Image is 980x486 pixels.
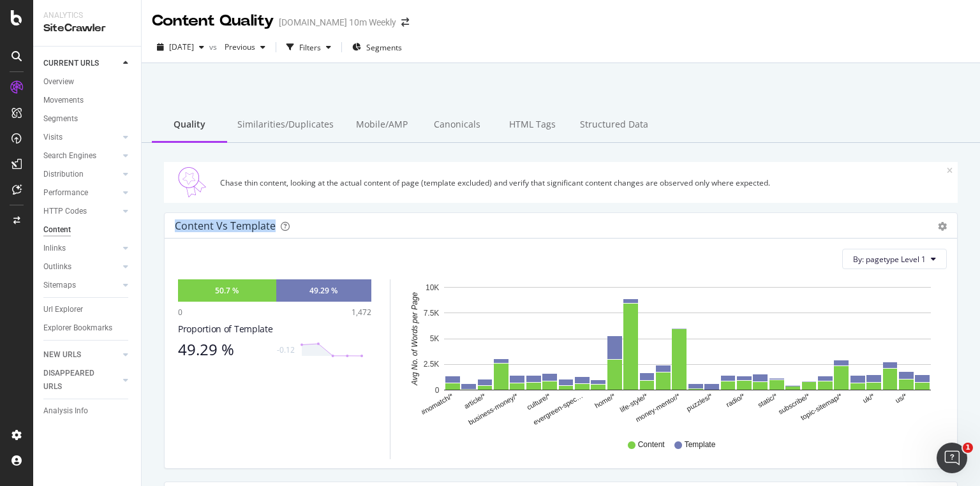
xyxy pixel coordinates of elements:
[853,254,926,265] span: By: pagetype Level 1
[227,108,344,143] div: Similarities/Duplicates
[178,307,182,318] div: 0
[281,37,336,57] button: Filters
[424,360,440,369] text: 2.5K
[169,41,194,52] span: 2025 Aug. 15th
[43,94,132,107] a: Movements
[570,108,658,143] div: Structured Data
[619,392,650,414] text: life-style/*
[435,386,440,395] text: 0
[43,348,81,362] div: NEW URLS
[43,242,119,255] a: Inlinks
[938,222,947,231] div: gear
[43,321,112,335] div: Explorer Bookmarks
[352,307,371,318] div: 1,472
[467,392,519,426] text: business-money/*
[152,10,274,32] div: Content Quality
[410,292,419,386] text: Avg No. of Words per Page
[43,131,119,144] a: Visits
[757,392,779,409] text: static/*
[43,348,119,362] a: NEW URLS
[279,16,396,29] div: [DOMAIN_NAME] 10m Weekly
[937,443,967,473] iframe: Intercom live chat
[638,439,665,450] span: Content
[219,41,255,52] span: Previous
[43,168,119,181] a: Distribution
[43,186,88,200] div: Performance
[430,334,440,343] text: 5K
[406,279,947,427] svg: A chart.
[43,279,76,292] div: Sitemaps
[43,367,108,394] div: DISAPPEARED URLS
[799,392,844,422] text: topic-sitemap/*
[43,279,119,292] a: Sitemaps
[420,392,455,416] text: #nomatch/*
[494,108,570,143] div: HTML Tags
[299,42,321,53] div: Filters
[178,341,269,358] div: 49.29 %
[43,112,132,126] a: Segments
[43,112,78,126] div: Segments
[777,392,812,416] text: subscribe/*
[43,367,119,394] a: DISAPPEARED URLS
[963,443,973,453] span: 1
[220,177,947,188] div: Chase thin content, looking at the actual content of page (template excluded) and verify that sig...
[463,392,487,410] text: article/*
[43,321,132,335] a: Explorer Bookmarks
[169,167,215,198] img: Quality
[685,392,714,413] text: puzzles/*
[43,223,71,237] div: Content
[419,108,494,143] div: Canonicals
[344,108,419,143] div: Mobile/AMP
[152,108,227,143] div: Quality
[43,205,119,218] a: HTTP Codes
[43,149,96,163] div: Search Engines
[634,392,681,423] text: money-mentor/*
[43,75,132,89] a: Overview
[215,285,239,296] div: 50.7 %
[401,18,409,27] div: arrow-right-arrow-left
[43,242,66,255] div: Inlinks
[43,75,74,89] div: Overview
[219,37,271,57] button: Previous
[309,285,338,296] div: 49.29 %
[43,57,99,70] div: CURRENT URLS
[43,404,88,418] div: Analysis Info
[426,283,439,292] text: 10K
[43,149,119,163] a: Search Engines
[43,57,119,70] a: CURRENT URLS
[593,392,617,409] text: home/*
[43,21,131,36] div: SiteCrawler
[209,41,219,52] span: vs
[43,223,132,237] a: Content
[277,344,295,355] div: -0.12
[842,249,947,269] button: By: pagetype Level 1
[43,260,71,274] div: Outlinks
[526,392,553,411] text: culture/*
[43,205,87,218] div: HTTP Codes
[725,392,746,409] text: radio/*
[178,323,371,335] div: Proportion of Template
[685,439,716,450] span: Template
[43,94,84,107] div: Movements
[43,131,63,144] div: Visits
[152,37,209,57] button: [DATE]
[43,186,119,200] a: Performance
[366,42,402,53] span: Segments
[175,219,276,232] div: Content vs Template
[347,37,407,57] button: Segments
[43,404,132,418] a: Analysis Info
[424,309,440,318] text: 7.5K
[43,303,132,316] a: Url Explorer
[43,168,84,181] div: Distribution
[43,303,83,316] div: Url Explorer
[43,260,119,274] a: Outlinks
[43,10,131,21] div: Analytics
